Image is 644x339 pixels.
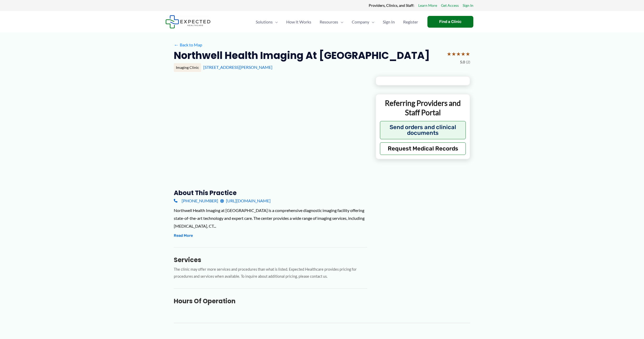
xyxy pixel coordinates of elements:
a: [PHONE_NUMBER] [174,197,218,205]
span: Menu Toggle [273,13,278,31]
a: [STREET_ADDRESS][PERSON_NAME] [203,65,272,70]
nav: Primary Site Navigation [252,13,422,31]
a: How It Works [282,13,315,31]
a: Sign In [463,2,473,9]
span: ★ [447,49,451,59]
a: ResourcesMenu Toggle [315,13,348,31]
h3: Hours of Operation [174,297,367,305]
a: CompanyMenu Toggle [348,13,379,31]
a: SolutionsMenu Toggle [252,13,282,31]
span: ★ [456,49,461,59]
button: Request Medical Records [380,142,466,155]
a: ←Back to Map [174,41,202,49]
div: Northwell Health Imaging at [GEOGRAPHIC_DATA] is a comprehensive diagnostic imaging facility offe... [174,207,367,230]
a: Get Access [441,2,459,9]
a: Register [399,13,422,31]
p: The clinic may offer more services and procedures than what is listed. Expected Healthcare provid... [174,266,367,280]
span: ★ [451,49,456,59]
span: Sign In [383,13,395,31]
button: Send orders and clinical documents [380,121,466,139]
span: How It Works [286,13,311,31]
span: Company [352,13,369,31]
span: 5.0 [460,59,465,65]
p: Referring Providers and Staff Portal [380,98,466,117]
a: Find a Clinic [427,16,473,28]
span: (2) [466,59,470,65]
strong: Providers, Clinics, and Staff: [369,3,414,8]
div: Imaging Clinic [174,63,201,72]
img: Expected Healthcare Logo - side, dark font, small [165,15,211,28]
span: Solutions [256,13,273,31]
span: Menu Toggle [338,13,343,31]
span: Menu Toggle [369,13,374,31]
span: Resources [320,13,338,31]
h3: Services [174,256,367,264]
a: [URL][DOMAIN_NAME] [220,197,271,205]
a: Sign In [379,13,399,31]
a: Learn More [418,2,437,9]
h2: Northwell Health Imaging at [GEOGRAPHIC_DATA] [174,49,430,62]
span: Register [403,13,418,31]
span: ★ [461,49,466,59]
span: ← [174,42,179,47]
h3: About this practice [174,189,367,197]
button: Read More [174,233,193,239]
span: ★ [466,49,470,59]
